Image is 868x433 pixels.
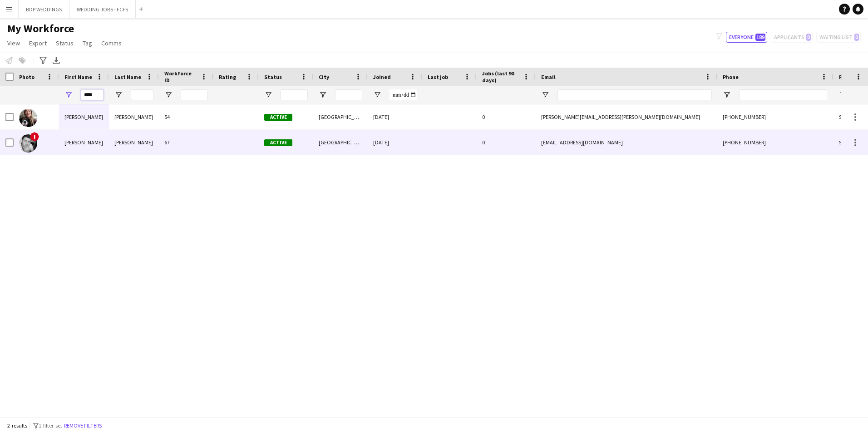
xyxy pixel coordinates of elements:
[264,91,272,99] button: Open Filter Menu
[164,91,173,99] button: Open Filter Menu
[81,89,104,100] input: First Name Filter Input
[717,104,833,129] div: [PHONE_NUMBER]
[368,104,422,129] div: [DATE]
[373,91,381,99] button: Open Filter Menu
[717,130,833,155] div: [PHONE_NUMBER]
[52,37,77,49] a: Status
[219,74,236,80] span: Rating
[56,39,74,47] span: Status
[313,104,368,129] div: [GEOGRAPHIC_DATA]
[7,22,74,35] span: My Workforce
[541,91,549,99] button: Open Filter Menu
[264,139,292,146] span: Active
[164,70,197,84] span: Workforce ID
[25,37,50,49] a: Export
[98,37,125,49] a: Comms
[109,104,159,129] div: [PERSON_NAME]
[319,91,327,99] button: Open Filter Menu
[64,91,73,99] button: Open Filter Menu
[131,89,153,100] input: Last Name Filter Input
[69,0,136,18] button: WEDDING JOBS - FCFS
[159,130,213,155] div: 67
[19,74,35,80] span: Photo
[839,74,857,80] span: Profile
[264,114,292,121] span: Active
[482,70,519,84] span: Jobs (last 90 days)
[726,32,767,43] button: Everyone189
[4,37,24,49] a: View
[19,0,69,18] button: BDP WEDDINGS
[739,89,828,100] input: Phone Filter Input
[29,39,47,47] span: Export
[181,89,208,100] input: Workforce ID Filter Input
[19,134,37,153] img: Emmanuel Hristov
[428,74,448,80] span: Last job
[79,37,96,49] a: Tag
[38,55,49,66] app-action-btn: Advanced filters
[114,91,123,99] button: Open Filter Menu
[313,130,368,155] div: [GEOGRAPHIC_DATA]
[159,104,213,129] div: 54
[39,422,62,429] span: 1 filter set
[51,55,62,66] app-action-btn: Export XLSX
[368,130,422,155] div: [DATE]
[536,130,717,155] div: [EMAIL_ADDRESS][DOMAIN_NAME]
[64,74,92,80] span: First Name
[723,91,731,99] button: Open Filter Menu
[536,104,717,129] div: [PERSON_NAME][EMAIL_ADDRESS][PERSON_NAME][DOMAIN_NAME]
[373,74,391,80] span: Joined
[390,89,417,100] input: Joined Filter Input
[30,132,39,141] span: !
[839,91,847,99] button: Open Filter Menu
[59,130,109,155] div: [PERSON_NAME]
[319,74,329,80] span: City
[755,34,765,41] span: 189
[723,74,739,80] span: Phone
[83,39,92,47] span: Tag
[557,89,712,100] input: Email Filter Input
[62,421,104,431] button: Remove filters
[7,39,20,47] span: View
[101,39,122,47] span: Comms
[541,74,556,80] span: Email
[109,130,159,155] div: [PERSON_NAME]
[264,74,282,80] span: Status
[59,104,109,129] div: [PERSON_NAME]
[19,109,37,127] img: Emma Corlett
[281,89,308,100] input: Status Filter Input
[477,104,536,129] div: 0
[114,74,141,80] span: Last Name
[477,130,536,155] div: 0
[335,89,362,100] input: City Filter Input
